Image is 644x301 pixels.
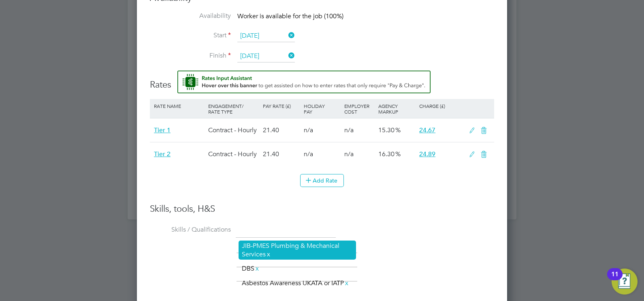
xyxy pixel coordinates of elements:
div: Contract - Hourly [206,118,260,142]
div: Agency Markup [376,99,417,118]
a: x [254,263,260,274]
span: Tier 2 [154,150,171,158]
span: Worker is available for the job (100%) [237,12,343,20]
li: DBS [239,263,263,274]
span: n/a [344,126,354,134]
span: 24.89 [419,150,435,158]
span: 16.30 [378,150,395,158]
span: n/a [304,150,313,158]
span: 24.67 [419,126,435,134]
label: Finish [150,52,231,60]
button: Add Rate [300,174,344,187]
a: x [344,278,350,288]
div: Engagement/ Rate Type [206,99,260,118]
li: JIB-PMES Plumbing & Mechanical Services [239,241,356,260]
label: Skills / Qualifications [150,226,231,234]
label: Start [150,31,231,40]
div: 21.40 [261,142,302,166]
div: 11 [611,274,618,285]
div: Pay Rate (£) [261,99,302,113]
li: Asbestos Awareness UKATA or IATP [239,278,353,289]
span: 15.30 [378,126,395,134]
div: 21.40 [261,118,302,142]
a: x [266,249,271,260]
div: Holiday Pay [302,99,343,118]
button: Rate Assistant [177,71,431,93]
h3: Rates [150,71,494,91]
input: Select one [237,30,295,42]
div: Charge (£) [417,99,465,113]
div: Rate Name [152,99,206,113]
label: Availability [150,12,231,20]
span: Tier 1 [154,126,171,134]
span: n/a [304,126,313,134]
div: Contract - Hourly [206,142,260,166]
h3: Skills, tools, H&S [150,203,494,215]
div: Employer Cost [342,99,376,118]
span: n/a [344,150,354,158]
button: Open Resource Center, 11 new notifications [612,269,638,295]
input: Select one [237,50,295,62]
